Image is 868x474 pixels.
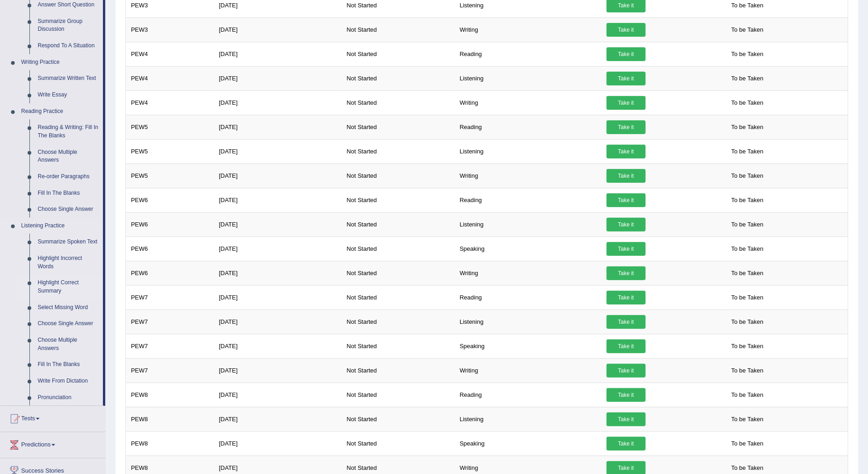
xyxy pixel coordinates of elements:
a: Take it [607,339,646,353]
td: Not Started [341,90,454,115]
span: To be Taken [727,388,768,402]
a: Choose Multiple Answers [34,332,103,356]
td: Not Started [341,431,454,456]
a: Take it [607,242,646,256]
td: PEW4 [126,90,214,115]
td: Writing [454,164,601,188]
a: Take it [607,145,646,158]
span: To be Taken [727,145,768,158]
a: Write From Dictation [34,373,103,389]
span: To be Taken [727,47,768,61]
td: Not Started [341,334,454,358]
td: Reading [454,115,601,139]
td: Not Started [341,66,454,90]
a: Take it [607,364,646,378]
td: Not Started [341,407,454,431]
span: To be Taken [727,72,768,85]
td: Reading [454,42,601,66]
a: Writing Practice [17,54,103,71]
a: Predictions [0,432,105,455]
td: PEW6 [126,237,214,261]
a: Take it [607,96,646,110]
a: Take it [607,412,646,426]
span: To be Taken [727,169,768,183]
a: Take it [607,388,646,402]
span: To be Taken [727,193,768,207]
td: Listening [454,139,601,164]
td: Reading [454,383,601,407]
td: Not Started [341,42,454,66]
a: Take it [607,266,646,280]
td: PEW5 [126,164,214,188]
a: Take it [607,120,646,134]
span: To be Taken [727,266,768,280]
td: Listening [454,310,601,334]
a: Fill In The Blanks [34,185,103,202]
a: Reading Practice [17,103,103,120]
td: Not Started [341,212,454,237]
a: Highlight Correct Summary [34,275,103,299]
a: Summarize Group Discussion [34,13,103,38]
td: Not Started [341,139,454,164]
td: PEW8 [126,431,214,456]
td: PEW8 [126,383,214,407]
td: PEW6 [126,261,214,285]
a: Choose Multiple Answers [34,144,103,169]
td: Listening [454,66,601,90]
td: PEW8 [126,407,214,431]
td: Not Started [341,310,454,334]
td: Not Started [341,188,454,212]
td: [DATE] [214,407,341,431]
a: Take it [607,47,646,61]
td: Speaking [454,237,601,261]
a: Take it [607,23,646,37]
a: Summarize Spoken Text [34,234,103,250]
span: To be Taken [727,437,768,451]
a: Take it [607,437,646,451]
a: Write Essay [34,87,103,103]
td: [DATE] [214,358,341,383]
span: To be Taken [727,23,768,37]
td: Not Started [341,237,454,261]
a: Choose Single Answer [34,316,103,332]
td: Writing [454,358,601,383]
a: Highlight Incorrect Words [34,250,103,275]
td: PEW4 [126,42,214,66]
td: [DATE] [214,237,341,261]
a: Summarize Written Text [34,70,103,87]
td: [DATE] [214,115,341,139]
td: [DATE] [214,261,341,285]
td: Not Started [341,115,454,139]
a: Listening Practice [17,218,103,234]
td: PEW7 [126,285,214,310]
a: Take it [607,218,646,231]
td: [DATE] [214,383,341,407]
a: Pronunciation [34,389,103,406]
td: [DATE] [214,431,341,456]
td: PEW7 [126,358,214,383]
td: Writing [454,261,601,285]
td: Reading [454,188,601,212]
td: [DATE] [214,212,341,237]
td: Speaking [454,431,601,456]
td: Not Started [341,383,454,407]
a: Take it [607,193,646,207]
span: To be Taken [727,242,768,256]
td: [DATE] [214,17,341,42]
td: [DATE] [214,164,341,188]
span: To be Taken [727,96,768,110]
a: Take it [607,72,646,85]
td: Not Started [341,285,454,310]
td: PEW4 [126,66,214,90]
td: Listening [454,212,601,237]
a: Reading & Writing: Fill In The Blanks [34,119,103,144]
span: To be Taken [727,339,768,353]
td: Writing [454,17,601,42]
td: PEW7 [126,334,214,358]
td: [DATE] [214,285,341,310]
td: [DATE] [214,334,341,358]
a: Choose Single Answer [34,201,103,218]
td: [DATE] [214,66,341,90]
td: [DATE] [214,188,341,212]
td: [DATE] [214,310,341,334]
